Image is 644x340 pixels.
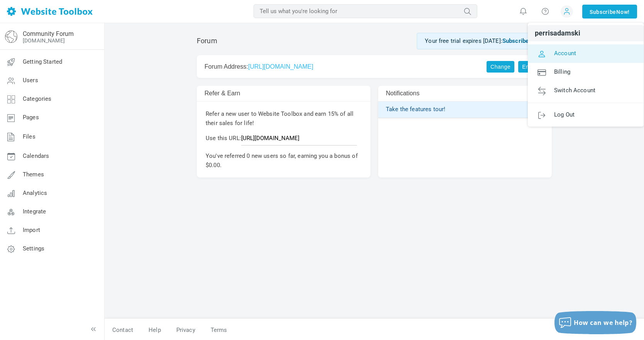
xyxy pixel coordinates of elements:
span: Account [554,49,576,56]
p: You've referred 0 new users so far, earning you a bonus of $0.00. [206,151,362,170]
span: Integrate [23,208,46,215]
a: Privacy [169,323,203,337]
span: Import [23,227,40,233]
span: Files [23,133,35,140]
img: globe-icon.png [5,30,17,43]
span: Categories [23,95,52,102]
span: Now! [616,8,630,16]
a: [URL][DOMAIN_NAME] [248,63,313,70]
a: Change [487,61,514,73]
a: Account [528,44,644,63]
span: Billing [554,68,570,75]
p: Use this URL: [206,134,362,145]
span: Switch Account [554,86,595,93]
span: Getting Started [23,58,62,65]
a: [DOMAIN_NAME] [23,37,65,44]
div: Your free trial expires [DATE]: [417,33,552,49]
span: Analytics [23,189,47,196]
span: Settings [23,245,44,252]
a: Subscribe Now! [502,37,544,44]
a: Billing [528,63,644,81]
a: Take the features tour! [386,105,544,113]
h2: Forum Address: [205,63,476,70]
a: Terms [203,323,227,337]
span: perrisadamski [535,30,580,37]
h2: Refer & Earn [205,90,331,97]
h1: Forum [197,37,217,45]
button: How can we help? [554,311,636,334]
a: Contact [105,323,141,337]
span: Themes [23,171,44,178]
span: Pages [23,114,39,121]
a: SubscribeNow! [582,5,637,19]
h2: Notifications [386,90,512,97]
span: Calendars [23,152,49,159]
span: Users [23,77,38,84]
a: Help [141,323,169,337]
span: Log Out [554,111,575,118]
input: Tell us what you're looking for [254,4,477,18]
p: Refer a new user to Website Toolbox and earn 15% of all their sales for life! [206,109,362,128]
a: Embed [518,61,544,73]
a: Community Forum [23,30,74,37]
span: How can we help? [574,318,632,327]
